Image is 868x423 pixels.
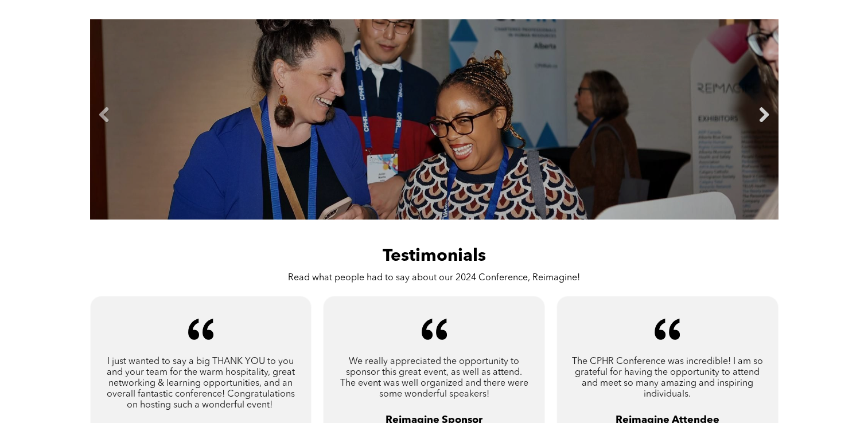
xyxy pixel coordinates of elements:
[756,107,773,124] a: Next
[288,273,580,283] span: Read what people had to say about our 2024 Conference, Reimagine!
[96,107,113,124] a: Previous
[107,357,295,410] span: I just wanted to say a big THANK YOU to you and your team for the warm hospitality, great network...
[572,357,763,399] span: The CPHR Conference was incredible! I am so grateful for having the opportunity to attend and mee...
[383,248,486,265] span: Testimonials
[340,357,528,399] span: We really appreciated the opportunity to sponsor this great event, as well as attend. The event w...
